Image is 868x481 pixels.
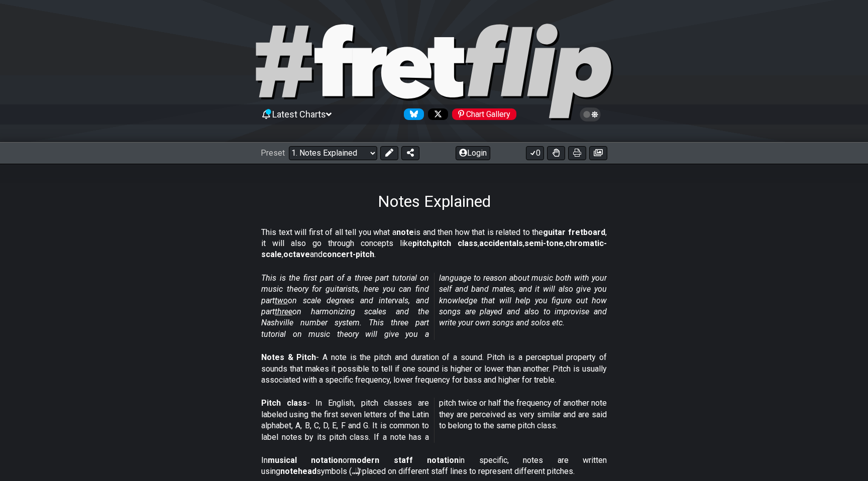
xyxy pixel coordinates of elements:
[452,108,516,120] div: Chart Gallery
[283,250,310,259] strong: octave
[275,307,292,316] span: three
[543,227,605,237] strong: guitar fretboard
[401,146,419,160] button: Share Preset
[280,466,316,476] strong: notehead
[547,146,565,160] button: Toggle Dexterity for all fretkits
[589,146,607,160] button: Create image
[378,192,491,211] h1: Notes Explained
[261,352,607,386] p: - A note is the pitch and duration of a sound. Pitch is a perceptual property of sounds that make...
[380,146,398,160] button: Edit Preset
[524,238,564,248] strong: semi-tone
[568,146,586,160] button: Print
[400,108,424,120] a: Follow #fretflip at Bluesky
[261,398,307,408] strong: Pitch class
[272,109,326,119] span: Latest Charts
[396,227,414,237] strong: note
[585,110,596,119] span: Toggle light / dark theme
[322,250,374,259] strong: concert-pitch
[261,398,607,443] p: - In English, pitch classes are labeled using the first seven letters of the Latin alphabet, A, B...
[261,148,285,158] span: Preset
[412,238,431,248] strong: pitch
[456,146,490,160] button: Login
[261,455,607,477] p: In or in specific, notes are written using symbols (𝅝 𝅗𝅥 𝅘𝅥 𝅘𝅥𝅮) placed on different staff lines to r...
[432,238,478,248] strong: pitch class
[424,108,448,120] a: Follow #fretflip at X
[526,146,544,160] button: 0
[350,455,459,465] strong: modern staff notation
[448,108,516,120] a: #fretflip at Pinterest
[261,227,607,261] p: This text will first of all tell you what a is and then how that is related to the , it will also...
[268,455,343,465] strong: musical notation
[479,238,523,248] strong: accidentals
[261,352,316,362] strong: Notes & Pitch
[275,296,288,305] span: two
[261,273,607,339] em: This is the first part of a three part tutorial on music theory for guitarists, here you can find...
[289,146,377,160] select: Preset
